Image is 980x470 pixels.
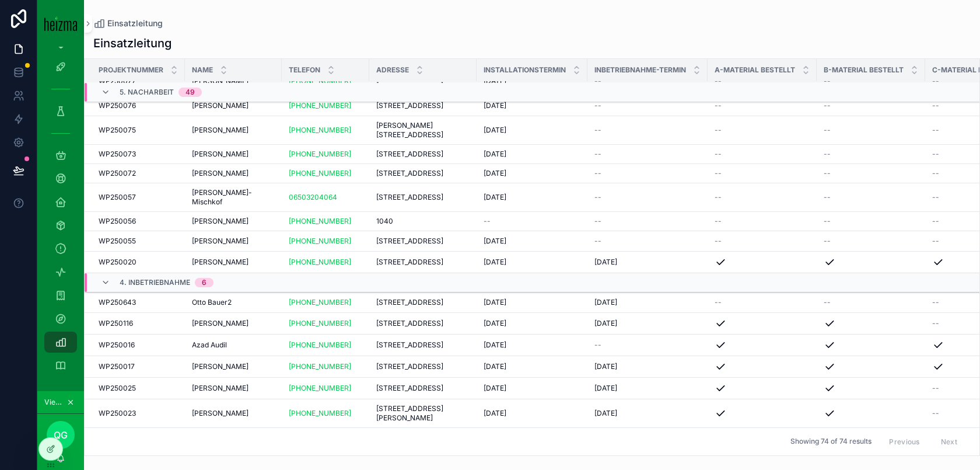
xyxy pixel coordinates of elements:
[484,340,580,350] a: [DATE]
[376,149,443,159] span: [STREET_ADDRESS]
[484,319,580,328] a: [DATE]
[192,319,275,328] a: [PERSON_NAME]
[289,257,362,267] a: [PHONE_NUMBER]
[99,340,135,350] span: WP250016
[824,217,831,226] span: --
[594,409,701,418] a: [DATE]
[594,236,701,246] a: --
[192,236,275,246] a: [PERSON_NAME]
[715,101,810,110] a: --
[824,298,831,307] span: --
[99,217,136,226] span: WP250056
[99,257,178,267] a: WP250020
[484,101,580,110] a: [DATE]
[594,319,617,328] span: [DATE]
[376,404,470,423] a: [STREET_ADDRESS][PERSON_NAME]
[376,362,443,371] span: [STREET_ADDRESS]
[484,362,506,371] span: [DATE]
[192,169,275,178] a: [PERSON_NAME]
[932,193,939,202] span: --
[376,193,470,202] a: [STREET_ADDRESS]
[484,126,580,135] a: [DATE]
[484,193,580,202] a: [DATE]
[594,298,617,307] span: [DATE]
[824,101,831,110] span: --
[932,319,939,328] span: --
[376,319,443,328] span: [STREET_ADDRESS]
[99,65,163,75] span: Projektnummer
[192,217,275,226] a: [PERSON_NAME]
[594,193,601,202] span: --
[107,18,163,29] span: Einsatzleitung
[594,217,701,226] a: --
[715,169,722,178] span: --
[376,121,470,140] span: [PERSON_NAME][STREET_ADDRESS]
[824,217,918,226] a: --
[594,126,701,135] a: --
[484,101,506,110] span: [DATE]
[594,362,701,371] a: [DATE]
[376,217,470,226] a: 1040
[93,35,171,51] h1: Einsatzleitung
[484,340,506,350] span: [DATE]
[192,409,249,418] span: [PERSON_NAME]
[715,149,810,159] a: --
[824,149,831,159] span: --
[99,298,178,307] a: WP250643
[484,409,580,418] a: [DATE]
[594,217,601,226] span: --
[289,257,351,267] a: [PHONE_NUMBER]
[289,362,362,371] a: [PHONE_NUMBER]
[376,169,443,178] span: [STREET_ADDRESS]
[202,278,206,287] div: 6
[192,149,275,159] a: [PERSON_NAME]
[715,101,722,110] span: --
[484,236,580,246] a: [DATE]
[376,319,470,328] a: [STREET_ADDRESS]
[120,278,190,287] span: 4. Inbetriebnahme
[594,149,701,159] a: --
[594,65,686,75] span: Inbetriebnahme-Termin
[192,409,275,418] a: [PERSON_NAME]
[289,101,351,110] a: [PHONE_NUMBER]
[192,169,249,178] span: [PERSON_NAME]
[99,298,136,307] span: WP250643
[99,149,136,159] span: WP250073
[484,257,580,267] a: [DATE]
[192,384,275,393] a: [PERSON_NAME]
[594,169,601,178] span: --
[192,362,249,371] span: [PERSON_NAME]
[790,437,871,447] span: Showing 74 of 74 results
[932,149,939,159] span: --
[99,101,136,110] span: WP250076
[594,257,617,267] span: [DATE]
[594,340,701,350] a: --
[289,149,362,159] a: [PHONE_NUMBER]
[289,298,362,307] a: [PHONE_NUMBER]
[192,217,249,226] span: [PERSON_NAME]
[376,236,470,246] a: [STREET_ADDRESS]
[824,236,831,246] span: --
[99,319,133,328] span: WP250116
[289,236,351,246] a: [PHONE_NUMBER]
[99,193,136,202] span: WP250057
[824,149,918,159] a: --
[824,101,918,110] a: --
[192,126,275,135] a: [PERSON_NAME]
[99,149,178,159] a: WP250073
[824,169,831,178] span: --
[715,193,722,202] span: --
[376,149,470,159] a: [STREET_ADDRESS]
[44,398,64,407] span: Viewing as Qlirim
[824,169,918,178] a: --
[715,298,722,307] span: --
[484,409,506,418] span: [DATE]
[715,126,810,135] a: --
[594,257,701,267] a: [DATE]
[484,126,506,135] span: [DATE]
[99,217,178,226] a: WP250056
[289,101,362,110] a: [PHONE_NUMBER]
[289,319,351,328] a: [PHONE_NUMBER]
[376,257,443,267] span: [STREET_ADDRESS]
